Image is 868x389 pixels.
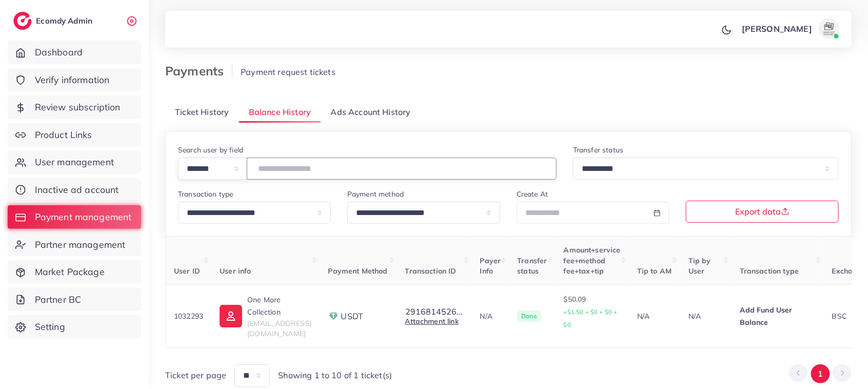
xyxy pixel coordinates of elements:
span: Showing 1 to 10 of 1 ticket(s) [278,369,392,381]
span: Exchange [832,266,866,276]
span: Tip by User [688,256,711,276]
p: N/A [480,310,501,322]
span: USDT [341,310,364,322]
a: Partner management [8,233,141,257]
img: payment [328,311,339,321]
a: [PERSON_NAME]avatar [736,18,843,39]
div: BSC [832,311,866,321]
p: $50.09 [564,293,621,331]
span: Ads Account History [331,106,411,118]
span: Product Links [35,128,92,142]
span: User ID [174,266,200,276]
span: User management [35,155,114,169]
h3: Payments [165,64,232,79]
span: User info [220,266,251,276]
button: 2916814526... [405,307,464,316]
span: Export data [736,207,790,216]
span: Verify information [35,73,110,87]
label: Search user by field [178,145,243,155]
p: 1032293 [174,310,203,322]
span: Ticket per page [165,369,226,381]
a: Inactive ad account [8,178,141,202]
a: Setting [8,315,141,339]
span: Amount+service fee+method fee+tax+tip [564,245,621,276]
span: Transfer status [517,256,547,276]
span: Done [517,310,541,322]
label: Payment method [347,189,404,199]
span: Transaction type [740,266,799,276]
a: logoEcomdy Admin [13,12,95,30]
span: Partner BC [35,293,82,306]
span: Tip to AM [637,266,672,276]
img: logo [13,12,32,30]
span: Market Package [35,265,105,279]
p: One More Collection [247,294,311,318]
a: Market Package [8,260,141,284]
span: Payment Method [328,266,388,276]
span: Balance History [249,106,311,118]
a: Review subscription [8,95,141,119]
a: Partner BC [8,288,141,312]
p: N/A [688,310,723,322]
span: Setting [35,320,65,334]
span: [EMAIL_ADDRESS][DOMAIN_NAME] [247,319,311,338]
small: +$1.50 + $0 + $0 + $0 [564,308,618,328]
a: Payment management [8,205,141,229]
span: Payment request tickets [241,67,336,77]
span: Transaction ID [405,266,457,276]
span: Ticket History [175,106,229,118]
p: [PERSON_NAME] [742,23,812,35]
p: N/A [637,310,672,322]
span: Partner management [35,238,126,251]
button: Go to page 1 [811,364,830,383]
a: Verify information [8,68,141,92]
img: avatar [819,18,839,39]
img: ic-user-info.36bf1079.svg [220,305,242,327]
label: Transaction type [178,189,233,199]
a: Attachment link [405,317,459,326]
span: Payer Info [480,256,501,276]
label: Create At [517,189,548,199]
h2: Ecomdy Admin [36,16,95,26]
a: Product Links [8,123,141,147]
a: Dashboard [8,41,141,64]
span: Dashboard [35,46,83,59]
button: Export data [686,201,839,223]
span: Payment management [35,210,132,224]
a: User management [8,150,141,174]
p: Add Fund User Balance [740,304,816,328]
span: Review subscription [35,101,121,114]
label: Transfer status [573,145,623,155]
ul: Pagination [789,364,852,383]
span: Inactive ad account [35,183,119,197]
